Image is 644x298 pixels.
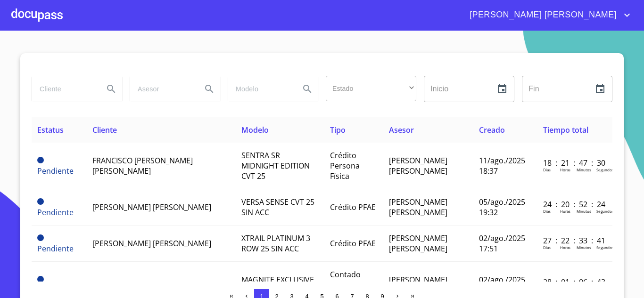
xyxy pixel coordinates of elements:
[577,167,591,172] p: Minutos
[37,234,44,241] span: Pendiente
[241,233,310,254] span: XTRAIL PLATINUM 3 ROW 25 SIN ACC
[37,157,44,163] span: Pendiente
[37,276,44,282] span: Pendiente
[462,8,621,23] span: [PERSON_NAME] [PERSON_NAME]
[330,125,346,135] span: Tipo
[479,155,525,176] span: 11/ago./2025 18:37
[543,199,607,209] p: 24 : 20 : 52 : 24
[543,245,551,250] p: Dias
[577,245,591,250] p: Minutos
[92,280,211,290] span: [PERSON_NAME] [PERSON_NAME]
[241,274,314,295] span: MAGNITE EXCLUSIVE 1 0 LTS CVT 25
[330,202,376,212] span: Crédito PFAE
[37,125,64,135] span: Estatus
[596,245,614,250] p: Segundos
[389,233,447,254] span: [PERSON_NAME] [PERSON_NAME]
[543,167,551,172] p: Dias
[130,76,194,102] input: search
[37,198,44,205] span: Pendiente
[389,197,447,217] span: [PERSON_NAME] [PERSON_NAME]
[479,197,525,217] span: 05/ago./2025 19:32
[92,125,117,135] span: Cliente
[228,76,292,102] input: search
[37,166,74,176] span: Pendiente
[330,150,360,181] span: Crédito Persona Física
[32,76,96,102] input: search
[543,235,607,246] p: 27 : 22 : 33 : 41
[92,155,193,176] span: FRANCISCO [PERSON_NAME] [PERSON_NAME]
[543,125,588,135] span: Tiempo total
[560,209,570,214] p: Horas
[37,243,74,254] span: Pendiente
[198,78,221,100] button: Search
[462,8,633,23] button: account of current user
[389,155,447,176] span: [PERSON_NAME] [PERSON_NAME]
[543,209,551,214] p: Dias
[479,233,525,254] span: 02/ago./2025 17:51
[479,125,505,135] span: Creado
[241,150,310,181] span: SENTRA SR MIDNIGHT EDITION CVT 25
[326,76,416,101] div: ​
[479,274,525,295] span: 02/ago./2025 15:18
[560,245,570,250] p: Horas
[296,78,319,100] button: Search
[596,167,614,172] p: Segundos
[389,274,447,295] span: [PERSON_NAME] [PERSON_NAME]
[596,209,614,214] p: Segundos
[389,125,414,135] span: Asesor
[543,158,607,168] p: 18 : 21 : 47 : 30
[577,209,591,214] p: Minutos
[241,197,314,217] span: VERSA SENSE CVT 25 SIN ACC
[330,238,376,249] span: Crédito PFAE
[560,167,570,172] p: Horas
[543,277,607,287] p: 28 : 01 : 06 : 43
[100,78,123,100] button: Search
[92,202,211,212] span: [PERSON_NAME] [PERSON_NAME]
[241,125,269,135] span: Modelo
[92,238,211,249] span: [PERSON_NAME] [PERSON_NAME]
[37,207,74,217] span: Pendiente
